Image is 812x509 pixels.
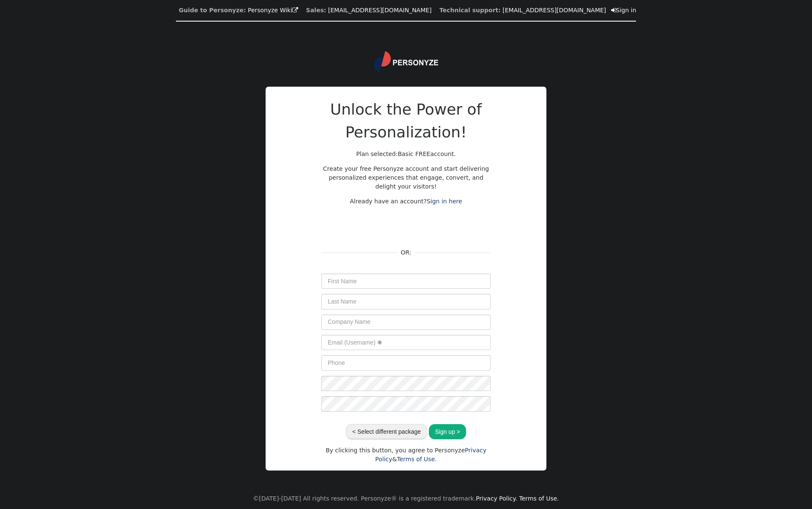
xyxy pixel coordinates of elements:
[321,446,491,464] div: By clicking this button, you agree to Personyze & .
[321,98,491,144] h2: Unlock the Power of Personalization!
[374,51,438,72] img: logo.svg
[321,335,491,350] input: Email (Username) ✱
[321,164,491,191] p: Create your free Personyze account and start delivering personalized experiences that engage, con...
[321,150,491,159] p: Plan selected: account.
[427,198,462,205] a: Sign in here
[321,294,491,309] input: Last Name
[346,424,427,439] button: < Select different package
[306,7,326,14] b: Sales:
[328,7,432,14] a: [EMAIL_ADDRESS][DOMAIN_NAME]
[321,197,491,206] p: Already have an account?
[429,424,466,439] button: Sign up >
[398,151,430,157] span: Basic FREE
[519,495,559,502] a: Terms of Use.
[321,274,491,289] input: First Name
[321,355,491,370] input: Phone
[502,7,606,14] a: [EMAIL_ADDRESS][DOMAIN_NAME]
[611,7,616,13] span: 
[248,7,298,14] a: Personyze Wiki
[364,217,449,235] iframe: Sign in with Google Button
[476,495,517,502] a: Privacy Policy.
[439,7,501,14] b: Technical support:
[253,488,559,509] center: ©[DATE]-[DATE] All rights reserved. Personyze® is a registered trademark.
[397,456,435,462] a: Terms of Use
[611,7,636,14] a: Sign in
[375,447,486,462] a: Privacy Policy
[321,315,491,330] input: Company Name
[397,248,415,257] div: OR:
[179,7,246,14] b: Guide to Personyze:
[292,7,298,13] span: 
